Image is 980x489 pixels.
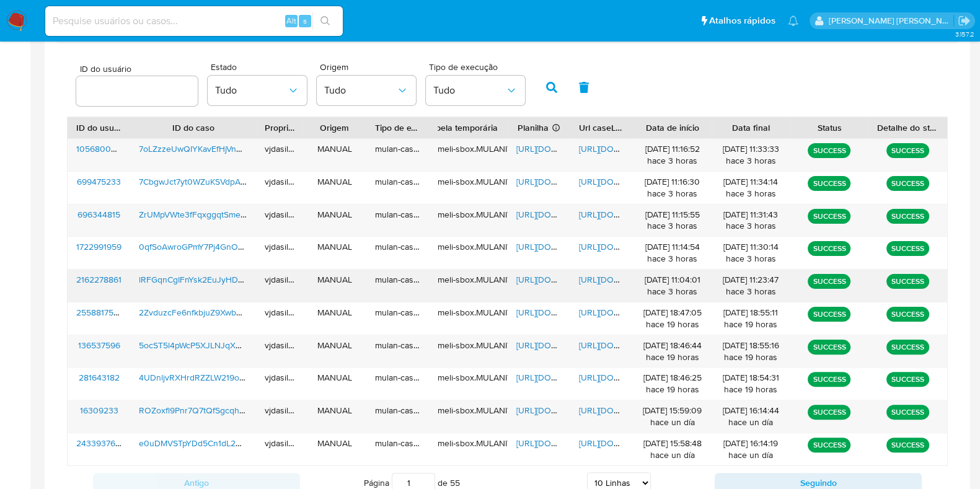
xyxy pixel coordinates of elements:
span: 3.157.2 [955,29,974,39]
a: Notificações [788,15,798,26]
p: viviane.jdasilva@mercadopago.com.br [829,15,954,27]
span: s [303,15,307,27]
a: Sair [958,14,971,27]
input: Pesquise usuários ou casos... [45,13,343,29]
span: Alt [286,15,296,27]
button: search-icon [312,12,338,30]
span: Atalhos rápidos [709,14,775,27]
